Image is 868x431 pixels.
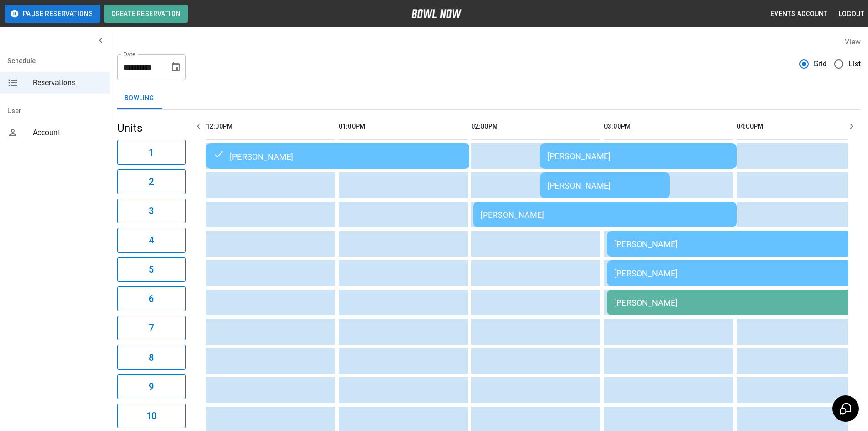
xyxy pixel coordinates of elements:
div: [PERSON_NAME] [614,298,863,307]
div: [PERSON_NAME] [614,239,863,249]
button: 7 [117,316,186,340]
h6: 8 [149,350,154,365]
button: 9 [117,374,186,399]
h6: 6 [149,291,154,306]
span: List [848,59,861,70]
th: 03:00PM [604,113,733,140]
h6: 7 [149,321,154,335]
button: Events Account [767,5,831,22]
h6: 3 [149,204,154,218]
div: [PERSON_NAME] [213,151,462,162]
button: 1 [117,140,186,165]
h6: 2 [149,174,154,189]
button: Logout [835,5,868,22]
h5: Units [117,121,186,135]
span: Grid [814,59,827,70]
img: logo [411,9,462,18]
button: Choose date, selected date is Aug 23, 2025 [167,58,185,76]
div: [PERSON_NAME] [614,269,863,278]
label: View [845,38,861,46]
h6: 9 [149,379,154,394]
button: 4 [117,228,186,253]
button: 2 [117,169,186,194]
button: Create Reservation [104,5,188,23]
span: Account [33,127,102,138]
button: Bowling [117,87,162,109]
div: inventory tabs [117,87,861,109]
button: 5 [117,257,186,282]
th: 12:00PM [206,113,335,140]
div: [PERSON_NAME] [547,181,663,190]
th: 02:00PM [471,113,600,140]
h6: 4 [149,233,154,248]
button: Pause Reservations [5,5,100,23]
button: 3 [117,199,186,223]
span: Reservations [33,77,102,88]
button: 6 [117,286,186,311]
div: [PERSON_NAME] [547,151,729,161]
div: [PERSON_NAME] [480,210,729,220]
button: 8 [117,345,186,370]
h6: 1 [149,145,154,160]
button: 10 [117,404,186,428]
h6: 5 [149,262,154,277]
h6: 10 [146,409,156,423]
th: 01:00PM [339,113,468,140]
